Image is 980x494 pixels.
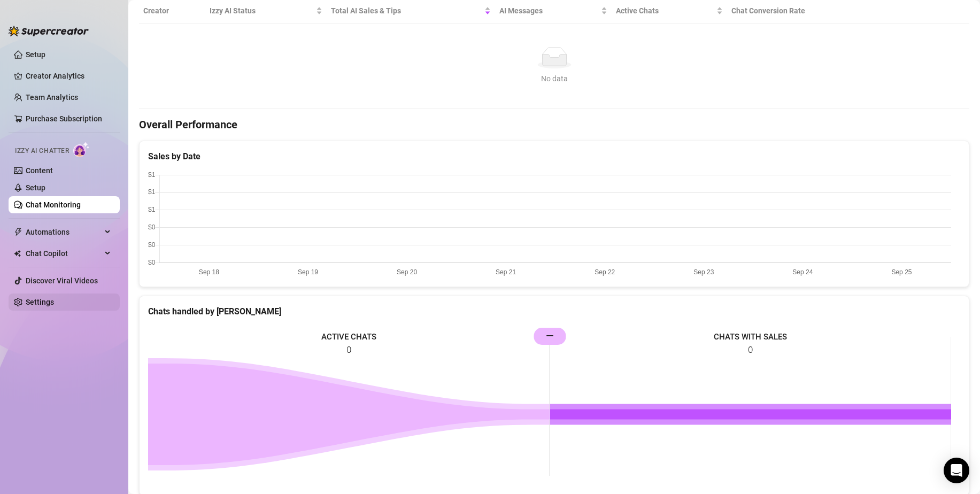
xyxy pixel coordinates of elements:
div: Chats handled by [PERSON_NAME] [148,305,960,318]
span: Chat Copilot [26,245,102,262]
a: Creator Analytics [26,67,111,84]
img: Chat Copilot [14,250,21,257]
h4: Overall Performance [139,117,969,132]
div: Open Intercom Messenger [944,458,969,483]
div: Sales by Date [148,150,960,163]
span: Izzy AI Status [210,5,314,17]
a: Team Analytics [26,93,78,102]
a: Settings [26,298,54,306]
span: Automations [26,223,102,241]
a: Setup [26,183,45,192]
span: Active Chats [616,5,714,17]
img: logo-BBDzfeDw.svg [9,26,89,36]
a: Discover Viral Videos [26,276,98,285]
div: No data [148,73,961,84]
span: AI Messages [499,5,599,17]
span: Total AI Sales & Tips [331,5,482,17]
span: Izzy AI Chatter [15,146,69,156]
a: Purchase Subscription [26,110,111,127]
a: Chat Monitoring [26,200,81,209]
a: Setup [26,50,45,59]
img: AI Chatter [73,142,90,157]
a: Content [26,166,53,175]
span: thunderbolt [14,228,22,236]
